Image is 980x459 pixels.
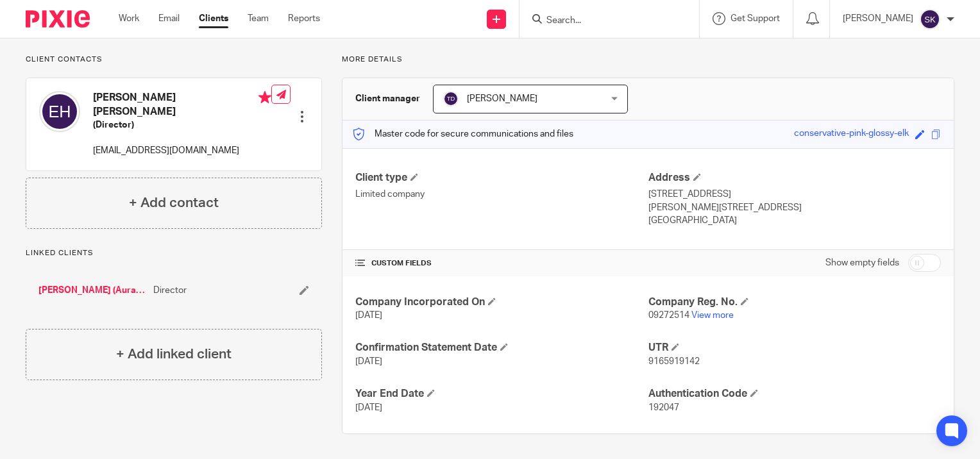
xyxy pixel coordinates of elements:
div: conservative-pink-glossy-elk [794,127,909,142]
h4: Company Reg. No. [648,296,941,309]
a: Reports [288,12,320,25]
span: Director [153,284,187,297]
h4: Authentication Code [648,387,941,401]
a: [PERSON_NAME] (Aura Spa and Beauty) [38,284,147,297]
label: Show empty fields [825,256,899,269]
span: 09272514 [648,311,689,320]
h4: Year End Date [355,387,648,401]
p: [STREET_ADDRESS] [648,188,941,201]
a: Email [158,12,180,25]
p: Limited company [355,188,648,201]
a: Work [119,12,139,25]
p: Master code for secure communications and files [352,128,573,140]
p: More details [342,54,954,65]
i: Primary [258,91,271,104]
p: [PERSON_NAME][STREET_ADDRESS] [648,201,941,214]
img: svg%3E [920,9,940,29]
span: [PERSON_NAME] [467,94,537,103]
span: [DATE] [355,357,382,366]
h5: (Director) [93,119,271,131]
input: Search [545,15,661,27]
h4: Company Incorporated On [355,296,648,309]
h3: Client manager [355,92,420,105]
span: [DATE] [355,403,382,412]
h4: + Add contact [129,193,219,213]
h4: + Add linked client [116,344,232,364]
h4: Address [648,171,941,185]
h4: [PERSON_NAME] [PERSON_NAME] [93,91,271,119]
span: [DATE] [355,311,382,320]
p: [EMAIL_ADDRESS][DOMAIN_NAME] [93,144,271,157]
img: svg%3E [443,91,459,106]
a: Team [248,12,269,25]
p: [PERSON_NAME] [843,12,913,25]
p: Linked clients [26,248,322,258]
p: [GEOGRAPHIC_DATA] [648,214,941,227]
span: 192047 [648,403,679,412]
h4: Confirmation Statement Date [355,341,648,355]
a: View more [691,311,734,320]
h4: UTR [648,341,941,355]
a: Clients [199,12,228,25]
span: Get Support [731,14,780,23]
span: 9165919142 [648,357,700,366]
h4: CUSTOM FIELDS [355,258,648,269]
img: svg%3E [39,91,80,132]
img: Pixie [26,10,90,28]
h4: Client type [355,171,648,185]
p: Client contacts [26,54,322,65]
